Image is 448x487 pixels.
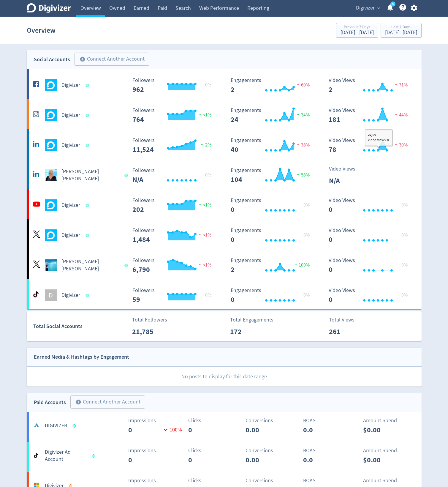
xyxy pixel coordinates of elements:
[300,202,310,208] span: _ 0%
[303,425,337,435] p: 0.0
[228,108,317,123] svg: Engagements 24
[45,289,57,301] div: D
[303,417,357,425] p: ROAS
[61,292,80,299] h5: Digivizer
[230,316,273,324] p: Total Engagements
[45,229,57,241] img: Digivizer undefined
[27,249,422,279] a: Emma Lo Russo undefined[PERSON_NAME] [PERSON_NAME] Followers --- Followers 6,790 <1% Engagements ...
[329,165,363,173] p: Video Views
[246,425,280,435] p: 0.00
[128,455,162,465] p: 0
[326,108,415,123] svg: Video Views 181
[326,78,415,93] svg: Video Views 2
[45,109,57,121] img: Digivizer undefined
[27,367,422,387] p: No posts to display for this date range
[27,412,422,442] a: DIGIVIZERImpressions0100%Clicks0Conversions0.00ROAS0.0Amount Spend$0.00
[293,262,310,268] span: 100%
[61,168,119,182] h5: [PERSON_NAME] [PERSON_NAME]
[45,199,57,211] img: Digivizer undefined
[27,279,422,309] a: DDigivizer Followers --- _ 0% Followers 59 Engagements 0 Engagements 0 _ 0% Video Views 0 Video V...
[128,447,182,455] p: Impressions
[86,294,91,297] span: Data last synced: 26 Sep 2025, 6:01am (AEST)
[329,175,363,186] p: N/A
[197,112,203,116] img: positive-performance.svg
[75,399,81,405] span: add_circle
[326,258,415,273] svg: Video Views 0
[326,288,415,303] svg: Video Views 0
[197,262,211,268] span: <1%
[228,198,317,213] svg: Engagements 0
[228,168,317,183] svg: Engagements 104
[129,138,219,153] svg: Followers ---
[300,232,310,238] span: _ 0%
[86,114,91,117] span: Data last synced: 26 Sep 2025, 6:01am (AEST)
[27,69,422,99] a: Digivizer undefinedDigivizer Followers --- _ 0% Followers 962 Engagements 2 Engagements 2 60% Vid...
[303,455,337,465] p: 0.0
[293,262,299,267] img: positive-performance.svg
[129,78,219,93] svg: Followers ---
[129,198,219,213] svg: Followers ---
[27,21,56,40] h1: Overview
[34,353,129,361] div: Earned Media & Hashtags by Engagement
[246,447,299,455] p: Conversions
[129,168,219,183] svg: Followers ---
[66,396,145,409] a: Connect Another Account
[341,25,374,30] div: Previous 7 Days
[398,232,408,238] span: _ 0%
[188,477,242,485] p: Clicks
[398,202,408,208] span: _ 0%
[61,258,119,272] h5: [PERSON_NAME] [PERSON_NAME]
[295,172,301,176] img: positive-performance.svg
[197,202,203,207] img: positive-performance.svg
[34,55,70,64] div: Social Accounts
[128,425,162,435] p: 0
[326,138,415,153] svg: Video Views 78
[363,455,397,465] p: $0.00
[202,82,211,88] span: _ 0%
[86,204,91,207] span: Data last synced: 26 Sep 2025, 12:02am (AEST)
[129,258,219,273] svg: Followers ---
[393,112,399,116] img: negative-performance.svg
[27,442,422,472] a: Digivizer Ad AccountImpressions0Clicks0Conversions0.00ROAS0.0Amount Spend$0.00
[295,82,310,88] span: 60%
[393,112,408,118] span: 44%
[230,326,264,337] p: 172
[295,112,301,116] img: positive-performance.svg
[132,326,166,337] p: 21,785
[61,82,80,89] h5: Digivizer
[129,228,219,243] svg: Followers ---
[197,112,211,118] span: <1%
[27,99,422,129] a: Digivizer undefinedDigivizer Followers --- Followers 764 <1% Engagements 24 Engagements 24 34% Vi...
[86,234,91,237] span: Data last synced: 25 Sep 2025, 9:02pm (AEST)
[228,228,317,243] svg: Engagements 0
[27,189,422,219] a: Digivizer undefinedDigivizer Followers --- Followers 202 <1% Engagements 0 Engagements 0 _ 0% Vid...
[125,174,130,177] span: Data last synced: 25 Sep 2025, 7:01pm (AEST)
[45,79,57,91] img: Digivizer undefined
[228,258,317,273] svg: Engagements 2
[27,219,422,249] a: Digivizer undefinedDigivizer Followers --- Followers 1,484 <1% Engagements 0 Engagements 0 _ 0% V...
[329,326,363,337] p: 261
[125,264,130,267] span: Data last synced: 25 Sep 2025, 2:01pm (AEST)
[228,78,317,93] svg: Engagements 2
[75,53,149,66] button: Connect Another Account
[132,316,167,324] p: Total Followers
[363,447,417,455] p: Amount Spend
[393,142,399,146] img: negative-performance.svg
[295,142,301,146] img: negative-performance.svg
[295,112,310,118] span: 34%
[246,477,299,485] p: Conversions
[336,23,378,38] button: Previous 7 Days[DATE] - [DATE]
[197,232,211,238] span: <1%
[326,198,415,213] svg: Video Views 0
[356,3,375,13] span: Digivizer
[61,112,80,119] h5: Digivizer
[393,142,408,148] span: 30%
[393,82,399,86] img: negative-performance.svg
[398,292,408,298] span: _ 0%
[392,2,393,6] text: 5
[61,142,80,149] h5: Digivizer
[295,142,310,148] span: 38%
[295,172,310,178] span: 58%
[129,108,219,123] svg: Followers ---
[188,447,242,455] p: Clicks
